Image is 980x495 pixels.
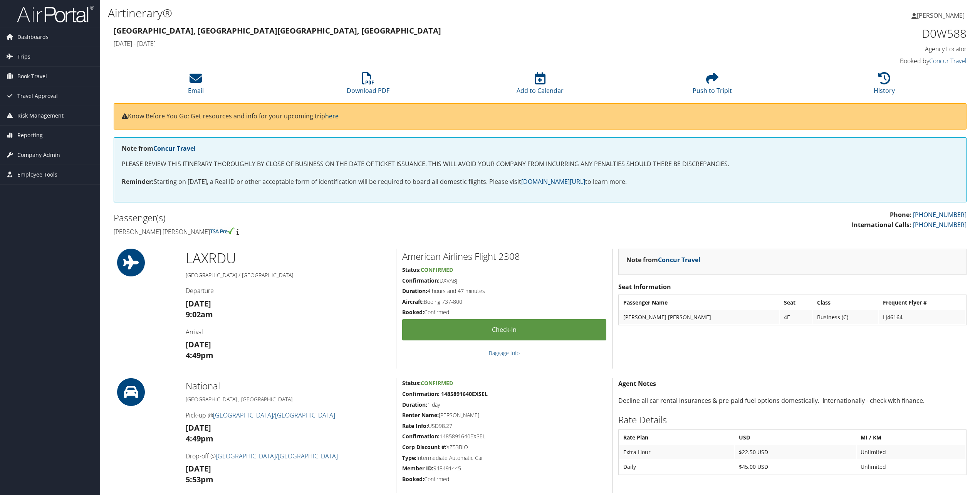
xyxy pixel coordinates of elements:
[917,11,965,20] span: [PERSON_NAME]
[122,159,958,169] p: PLEASE REVIEW THIS ITINERARY THOROUGHLY BY CLOSE OF BUSINESS ON THE DATE OF TICKET ISSUANCE. THIS...
[114,227,534,236] h4: [PERSON_NAME] [PERSON_NAME]
[489,349,520,357] a: Baggage Info
[402,308,424,316] strong: Booked:
[402,422,428,429] strong: Rate Info:
[619,445,734,459] td: Extra Hour
[186,396,390,403] h5: [GEOGRAPHIC_DATA] , [GEOGRAPHIC_DATA]
[857,460,965,474] td: Unlimited
[852,221,911,229] strong: International Calls:
[402,298,606,306] h5: Boeing 737-800
[122,111,958,121] p: Know Before You Go: Get resources and info for your upcoming trip
[780,310,812,324] td: 4E
[17,145,60,165] span: Company Admin
[186,286,390,295] h4: Departure
[517,76,564,95] a: Add to Calendar
[347,76,389,95] a: Download PDF
[17,126,43,145] span: Reporting
[658,256,700,264] a: Concur Travel
[402,475,606,483] h5: Confirmed
[402,379,421,387] strong: Status:
[402,401,427,408] strong: Duration:
[913,221,967,229] a: [PHONE_NUMBER]
[618,283,671,291] strong: Seat Information
[17,47,30,66] span: Trips
[421,379,453,387] span: Confirmed
[402,422,606,430] h5: USD98.27
[735,431,856,444] th: USD
[402,298,424,305] strong: Aircraft:
[186,433,213,444] strong: 4:49pm
[857,431,965,444] th: MI / KM
[913,210,967,219] a: [PHONE_NUMBER]
[780,296,812,310] th: Seat
[122,177,958,187] p: Starting on [DATE], a Real ID or other acceptable form of identification will be required to boar...
[402,277,606,285] h5: DXVABJ
[402,390,488,397] strong: Confirmation: 1485891640EXSEL
[213,411,335,419] a: [GEOGRAPHIC_DATA]/[GEOGRAPHIC_DATA]
[626,256,700,264] strong: Note from
[186,452,390,460] h4: Drop-off @
[402,277,440,284] strong: Confirmation:
[114,39,750,48] h4: [DATE] - [DATE]
[17,86,58,106] span: Travel Approval
[813,296,878,310] th: Class
[210,227,235,234] img: tsa-precheck.png
[402,475,424,483] strong: Booked:
[929,57,967,65] a: Concur Travel
[402,319,606,340] a: Check-in
[186,249,390,268] h1: LAX RDU
[402,443,606,451] h5: XZ53BIO
[619,310,779,324] td: [PERSON_NAME] [PERSON_NAME]
[186,463,211,474] strong: [DATE]
[735,460,856,474] td: $45.00 USD
[186,474,213,485] strong: 5:53pm
[122,177,154,186] strong: Reminder:
[911,4,972,27] a: [PERSON_NAME]
[402,266,421,273] strong: Status:
[402,454,606,462] h5: Intermediate Automatic Car
[402,465,433,472] strong: Member ID:
[402,308,606,316] h5: Confirmed
[521,177,585,186] a: [DOMAIN_NAME][URL]
[813,310,878,324] td: Business (C)
[186,350,213,360] strong: 4:49pm
[186,298,211,309] strong: [DATE]
[114,211,534,224] h2: Passenger(s)
[216,452,338,460] a: [GEOGRAPHIC_DATA]/[GEOGRAPHIC_DATA]
[186,379,390,392] h2: National
[402,433,606,440] h5: 1485891640EXSEL
[619,460,734,474] td: Daily
[186,411,390,419] h4: Pick-up @
[17,67,47,86] span: Book Travel
[17,165,57,184] span: Employee Tools
[402,454,416,461] strong: Type:
[879,296,965,310] th: Frequent Flyer #
[402,250,606,263] h2: American Airlines Flight 2308
[619,296,779,310] th: Passenger Name
[402,287,427,295] strong: Duration:
[879,310,965,324] td: LJ46164
[421,266,453,273] span: Confirmed
[122,144,196,153] strong: Note from
[762,57,967,65] h4: Booked by
[186,328,390,336] h4: Arrival
[17,27,49,47] span: Dashboards
[402,411,606,419] h5: [PERSON_NAME]
[857,445,965,459] td: Unlimited
[17,5,94,23] img: airportal-logo.png
[108,5,684,21] h1: Airtinerary®
[402,411,439,419] strong: Renter Name:
[114,25,441,36] strong: [GEOGRAPHIC_DATA], [GEOGRAPHIC_DATA] [GEOGRAPHIC_DATA], [GEOGRAPHIC_DATA]
[188,76,204,95] a: Email
[693,76,732,95] a: Push to Tripit
[618,379,656,388] strong: Agent Notes
[402,443,446,451] strong: Corp Discount #:
[402,287,606,295] h5: 4 hours and 47 minutes
[618,396,967,406] p: Decline all car rental insurances & pre-paid fuel options domestically. Internationally - check w...
[17,106,64,125] span: Risk Management
[402,401,606,409] h5: 1 day
[186,271,390,279] h5: [GEOGRAPHIC_DATA] / [GEOGRAPHIC_DATA]
[874,76,895,95] a: History
[153,144,196,153] a: Concur Travel
[186,423,211,433] strong: [DATE]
